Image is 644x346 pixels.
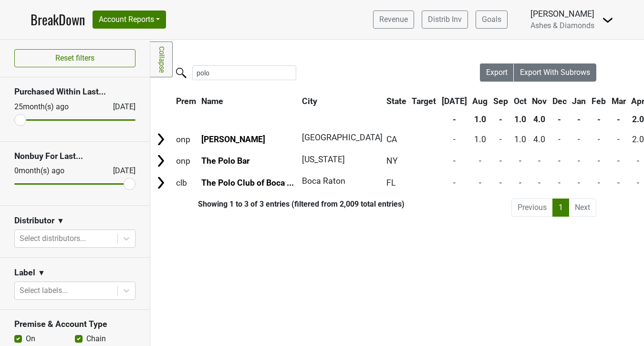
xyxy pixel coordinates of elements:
span: - [558,135,561,144]
td: onp [174,129,198,149]
span: - [617,156,620,166]
a: 1 [552,199,569,217]
th: Dec: activate to sort column ascending [550,93,569,110]
span: NY [386,156,398,166]
th: &nbsp;: activate to sort column ascending [151,93,173,110]
span: Prem [176,96,196,106]
button: Export [480,63,514,82]
img: Arrow right [154,154,168,168]
th: Jul: activate to sort column ascending [439,93,469,110]
th: - [609,111,628,128]
div: 25 month(s) ago [14,101,90,113]
a: Goals [476,10,508,29]
h3: Label [14,268,35,278]
th: Prem: activate to sort column ascending [174,93,198,110]
span: 1.0 [514,135,526,144]
span: Export With Subrows [520,68,590,77]
th: 4.0 [530,111,549,128]
th: - [550,111,569,128]
span: 2.0 [632,135,644,144]
span: - [453,178,456,188]
div: [DATE] [104,101,135,113]
th: Feb: activate to sort column ascending [589,93,608,110]
div: 0 month(s) ago [14,165,90,177]
th: Aug: activate to sort column ascending [470,93,490,110]
span: Boca Raton [302,176,345,186]
button: Export With Subrows [514,63,596,82]
span: - [519,156,521,166]
a: The Polo Club of Boca ... [201,178,294,188]
span: - [538,156,540,166]
th: - [589,111,608,128]
button: Account Reports [93,10,166,29]
span: ▼ [38,267,45,279]
span: ▼ [57,215,64,227]
span: - [453,135,456,144]
span: CA [386,135,397,144]
span: - [479,156,481,166]
span: Target [412,96,436,106]
span: Export [486,68,508,77]
span: - [479,178,481,188]
th: Oct: activate to sort column ascending [511,93,529,110]
span: - [578,178,580,188]
th: 1.0 [511,111,529,128]
th: Target: activate to sort column ascending [409,93,438,110]
td: clb [174,172,198,193]
th: City: activate to sort column ascending [300,93,378,110]
span: - [578,135,580,144]
span: 1.0 [474,135,486,144]
td: onp [174,151,198,171]
label: Chain [86,333,106,345]
th: Jan: activate to sort column ascending [570,93,589,110]
label: On [26,333,35,345]
h3: Purchased Within Last... [14,87,135,97]
button: Reset filters [14,49,135,67]
span: Name [201,96,223,106]
span: - [499,178,502,188]
span: 4.0 [533,135,545,144]
th: Sep: activate to sort column ascending [491,93,510,110]
h3: Nonbuy For Last... [14,151,135,161]
span: - [598,135,600,144]
a: Distrib Inv [422,10,468,29]
span: - [617,135,620,144]
th: Mar: activate to sort column ascending [609,93,628,110]
span: - [578,156,580,166]
a: BreakDown [31,10,85,30]
span: Ashes & Diamonds [530,21,594,30]
span: - [519,178,521,188]
img: Dropdown Menu [602,14,613,26]
span: - [598,156,600,166]
img: Arrow right [154,132,168,147]
h3: Distributor [14,216,54,226]
th: - [439,111,469,128]
span: - [499,135,502,144]
a: The Polo Bar [201,156,249,166]
span: - [558,156,561,166]
span: - [637,156,639,166]
a: Revenue [373,10,414,29]
span: [US_STATE] [302,155,345,164]
th: Nov: activate to sort column ascending [530,93,549,110]
span: - [538,178,540,188]
span: - [637,178,639,188]
span: - [598,178,600,188]
div: [PERSON_NAME] [530,8,594,20]
span: - [453,156,456,166]
h3: Premise & Account Type [14,319,135,329]
th: - [570,111,589,128]
th: - [491,111,510,128]
th: Name: activate to sort column ascending [199,93,299,110]
div: Showing 1 to 3 of 3 entries (filtered from 2,009 total entries) [150,199,405,209]
div: [DATE] [104,165,135,177]
a: [PERSON_NAME] [201,135,265,144]
th: State: activate to sort column ascending [384,93,409,110]
span: - [499,156,502,166]
span: FL [386,178,395,188]
img: Arrow right [154,176,168,190]
th: 1.0 [470,111,490,128]
a: Collapse [150,42,173,77]
span: - [617,178,620,188]
span: - [558,178,561,188]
